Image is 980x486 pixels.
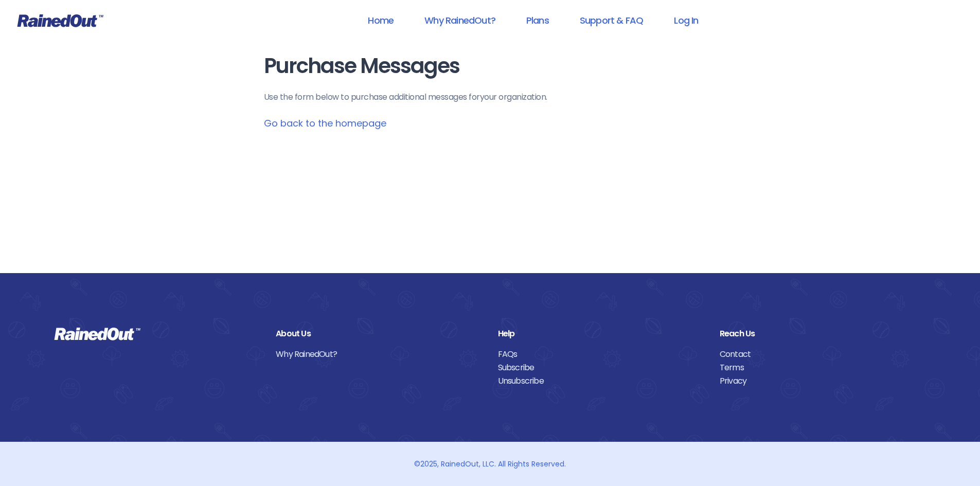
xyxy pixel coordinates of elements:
[264,55,717,78] h1: Purchase Messages
[411,9,509,32] a: Why RainedOut?
[720,361,926,374] a: Terms
[498,361,704,374] a: Subscribe
[354,9,407,32] a: Home
[276,348,482,361] a: Why RainedOut?
[661,9,711,32] a: Log In
[498,348,704,361] a: FAQs
[566,9,656,32] a: Support & FAQ
[498,374,704,388] a: Unsubscribe
[720,348,926,361] a: Contact
[513,9,562,32] a: Plans
[264,117,386,130] a: Go back to the homepage
[720,374,926,388] a: Privacy
[276,327,482,340] div: About Us
[720,327,926,340] div: Reach Us
[264,91,717,103] p: Use the form below to purchase additional messages for your organization .
[498,327,704,340] div: Help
